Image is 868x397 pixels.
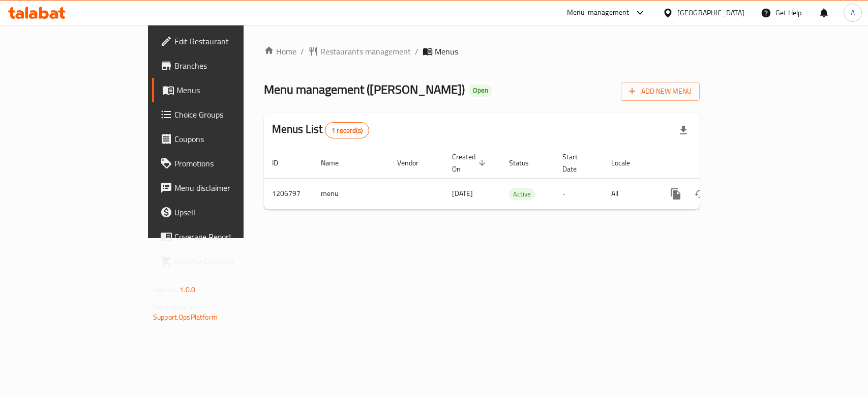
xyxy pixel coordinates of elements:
[664,182,688,206] button: more
[174,133,285,145] span: Coupons
[174,35,285,47] span: Edit Restaurant
[452,151,489,175] span: Created On
[452,187,473,200] span: [DATE]
[153,310,218,324] a: Support.OpsPlatform
[174,231,285,243] span: Coverage Report
[174,255,285,267] span: Grocery Checklist
[313,178,389,209] td: menu
[174,60,285,72] span: Branches
[562,151,591,175] span: Start Date
[153,300,200,314] span: Get support on:
[415,45,418,58] li: /
[264,148,769,210] table: enhanced table
[655,148,769,179] th: Actions
[308,45,411,58] a: Restaurants management
[554,178,603,209] td: -
[469,86,492,95] span: Open
[152,29,293,53] a: Edit Restaurant
[272,122,369,138] h2: Menus List
[603,178,655,209] td: All
[152,249,293,273] a: Grocery Checklist
[509,188,535,200] span: Active
[152,200,293,224] a: Upsell
[174,108,285,121] span: Choice Groups
[851,7,855,18] span: A
[153,283,178,296] span: Version:
[509,157,542,169] span: Status
[152,224,293,249] a: Coverage Report
[179,283,195,296] span: 1.0.0
[152,78,293,102] a: Menus
[152,53,293,78] a: Branches
[611,157,643,169] span: Locale
[176,84,285,96] span: Menus
[671,118,696,143] div: Export file
[325,122,369,138] div: Total records count
[688,182,712,206] button: Change Status
[469,84,492,97] div: Open
[301,45,304,58] li: /
[174,182,285,194] span: Menu disclaimer
[152,102,293,127] a: Choice Groups
[629,85,692,98] span: Add New Menu
[325,126,369,135] span: 1 record(s)
[264,78,465,101] span: Menu management ( [PERSON_NAME] )
[435,45,458,58] span: Menus
[174,206,285,218] span: Upsell
[321,157,352,169] span: Name
[272,157,291,169] span: ID
[152,176,293,200] a: Menu disclaimer
[320,45,411,58] span: Restaurants management
[264,45,700,58] nav: breadcrumb
[621,82,700,101] button: Add New Menu
[567,7,630,19] div: Menu-management
[397,157,432,169] span: Vendor
[677,7,744,18] div: [GEOGRAPHIC_DATA]
[152,151,293,176] a: Promotions
[174,157,285,169] span: Promotions
[152,127,293,151] a: Coupons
